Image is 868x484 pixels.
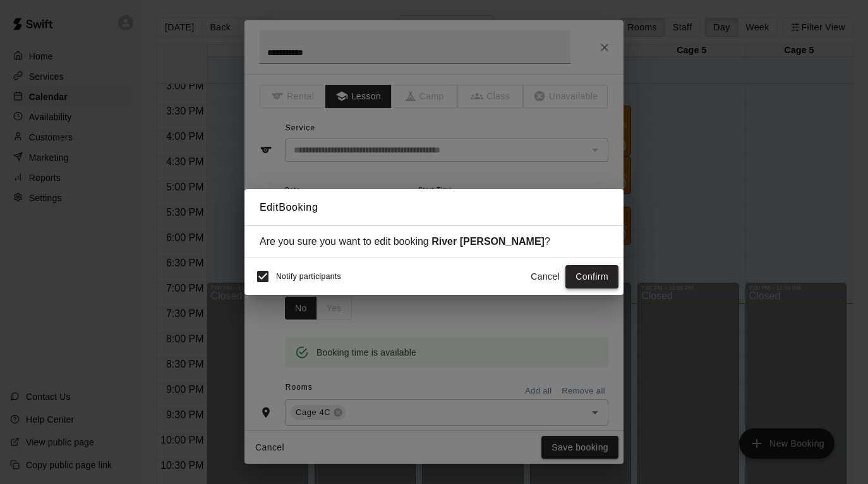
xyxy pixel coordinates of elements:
h2: Edit Booking [244,189,624,226]
span: Notify participants [276,273,341,282]
div: Are you sure you want to edit booking ? [260,236,608,247]
button: Confirm [565,265,618,289]
button: Cancel [525,265,565,289]
strong: River [PERSON_NAME] [431,236,545,247]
